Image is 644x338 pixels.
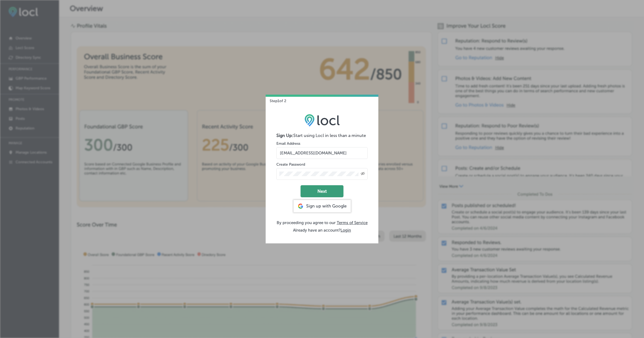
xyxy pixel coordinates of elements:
[276,133,293,138] strong: Sign Up:
[276,141,300,146] label: Email Address
[337,220,368,225] a: Terms of Service
[276,228,368,233] p: Already have an account?
[266,95,286,103] p: Step 1 of 2
[301,185,343,197] button: Next
[361,172,365,176] span: Toggle password visibility
[305,114,340,126] img: LOCL logo
[276,162,305,167] label: Create Password
[341,228,351,233] button: Login
[294,200,351,212] div: Sign up with Google
[276,220,368,225] p: By proceeding you agree to our
[293,133,366,138] span: Start using Locl in less than a minute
